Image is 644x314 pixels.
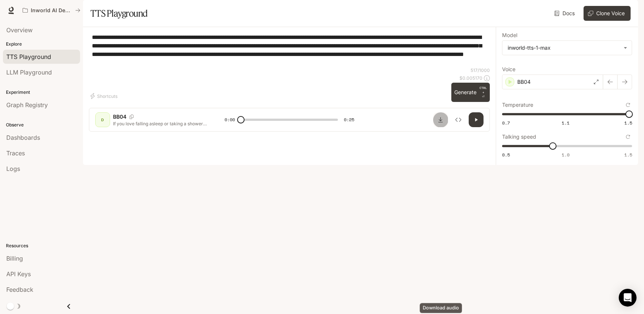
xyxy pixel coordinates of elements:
[562,152,570,158] span: 1.0
[562,120,570,126] span: 1.1
[126,115,137,119] button: Copy Voice ID
[508,44,620,52] div: inworld-tts-1-max
[89,90,120,102] button: Shortcuts
[19,3,84,18] button: All workspaces
[459,75,482,81] p: $ 0.005170
[502,41,632,55] div: inworld-tts-1-max
[433,112,448,127] button: Download audio
[113,120,207,127] p: If you love falling asleep or taking a shower with headphones but hate the [MEDICAL_DATA] that co...
[225,116,235,123] span: 0:00
[502,102,533,108] p: Temperature
[624,120,632,126] span: 1.5
[502,33,517,38] p: Model
[471,67,490,73] p: 517 / 1000
[624,152,632,158] span: 1.5
[451,112,466,127] button: Inspect
[97,114,109,126] div: D
[420,303,462,313] div: Download audio
[502,152,510,158] span: 0.5
[479,86,487,95] p: CTRL +
[451,83,490,102] button: GenerateCTRL +⏎
[90,6,148,21] h1: TTS Playground
[502,120,510,126] span: 0.7
[479,86,487,99] p: ⏎
[502,67,515,72] p: Voice
[502,134,536,139] p: Talking speed
[624,101,632,109] button: Reset to default
[344,116,354,123] span: 0:25
[113,113,126,120] p: BB04
[624,133,632,141] button: Reset to default
[584,6,631,21] button: Clone Voice
[517,78,531,86] p: BB04
[31,7,72,14] p: Inworld AI Demos
[553,6,578,21] a: Docs
[619,289,637,307] div: Open Intercom Messenger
